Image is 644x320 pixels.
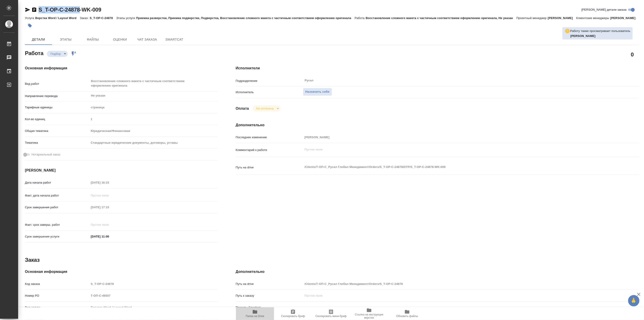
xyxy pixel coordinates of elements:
p: Клиентские менеджеры [576,16,610,20]
p: Работу также просматривает пользователь [570,29,630,33]
input: Пустое поле [89,204,129,211]
input: Пустое поле [303,292,606,299]
p: Срок завершения услуги [25,234,89,239]
span: 🙏 [630,296,638,305]
p: Услуга [25,16,35,20]
p: Восстановление сложного макета с частичным соответствием оформлению оригинала, Не указан [366,16,517,20]
h2: Заказ [25,256,40,264]
h4: Дополнительно [236,269,639,274]
p: Исполнитель [236,90,303,95]
textarea: /Clients/Т-ОП-С_Русал Глобал Менеджмент/Orders/S_T-OP-C-24878/DTP/S_T-OP-C-24878-WK-009 [303,163,606,171]
button: Обновить файлы [388,307,426,320]
p: Путь на drive [236,165,303,170]
h4: Дополнительно [236,122,639,128]
p: Номер РО [25,293,89,298]
p: Этапы услуги [116,16,136,20]
input: Пустое поле [89,116,218,122]
input: Пустое поле [89,221,129,228]
a: S_T-OP-C-24878-WK-009 [38,7,101,13]
div: страница [89,104,218,111]
p: Срок завершения работ [25,205,89,210]
span: Назначить себя [305,89,329,95]
input: Пустое поле [89,192,129,199]
h4: Оплата [236,106,249,111]
span: Скопировать бриф [281,315,305,318]
input: Пустое поле [89,281,218,287]
p: Комментарий к работе [236,148,303,152]
span: Нотариальный заказ [31,152,60,157]
p: Заказ: [80,16,90,20]
button: Скопировать бриф [274,307,312,320]
p: Авдеенко Кирилл [570,34,630,38]
span: Обновить файлы [396,315,418,318]
button: 🙏 [628,295,639,306]
p: [PERSON_NAME] [548,16,576,20]
span: Этапы [55,37,77,42]
span: [PERSON_NAME] детали заказа [582,7,627,12]
p: S_T-OP-C-24878 [90,16,116,20]
input: Пустое поле [89,179,129,186]
p: Верстка Word / Layout Word [35,16,80,20]
span: Папка на Drive [246,315,264,318]
div: Юридическая/Финансовая [89,127,218,135]
span: Скопировать мини-бриф [315,315,346,318]
p: Путь к заказу [236,293,303,298]
span: SmartCat [163,37,185,42]
p: Общая тематика [25,129,89,133]
p: [PERSON_NAME] [610,16,639,20]
button: Папка на Drive [236,307,274,320]
button: Скопировать ссылку для ЯМессенджера [25,7,30,12]
span: Ссылка на инструкции верстки [353,313,385,319]
button: Ссылка на инструкции верстки [350,307,388,320]
button: Не оплачена [255,107,275,110]
p: Проекты Smartcat [236,305,303,310]
button: Скопировать ссылку [31,7,37,12]
span: Оценки [109,37,131,42]
h4: Исполнители [236,65,639,71]
p: Факт. срок заверш. работ [25,223,89,227]
p: Подразделение [236,79,303,83]
p: Факт. дата начала работ [25,193,89,198]
div: Подбор [252,105,280,112]
h2: Работа [25,49,43,57]
input: Пустое поле [303,281,606,287]
p: Тематика [25,141,89,145]
button: Скопировать мини-бриф [312,307,350,320]
button: Подбор [49,52,62,56]
h2: 0 [631,51,634,58]
span: Детали [28,37,49,42]
div: Подбор [47,51,68,57]
input: Пустое поле [303,134,606,141]
div: Стандартные юридические документы, договоры, уставы [89,139,218,147]
p: Кол-во единиц [25,117,89,121]
p: Вид работ [25,82,89,86]
p: Приемка разверстки, Приемка подверстки, Подверстка, Восстановление сложного макета с частичным со... [136,16,355,20]
h4: Основная информация [25,269,218,274]
input: Пустое поле [89,292,218,299]
button: Добавить тэг [25,21,35,31]
input: Пустое поле [89,304,218,311]
p: Путь на drive [236,282,303,286]
p: Тарифные единицы [25,105,89,110]
h4: [PERSON_NAME] [25,168,218,173]
span: Файлы [82,37,104,42]
p: Вид услуги [25,305,89,310]
p: Проектный менеджер [517,16,548,20]
p: Направление перевода [25,94,89,98]
p: Дата начала работ [25,180,89,185]
h4: Основная информация [25,65,218,71]
input: ✎ Введи что-нибудь [89,233,129,240]
button: Назначить себя [303,88,332,96]
p: Работа [355,16,366,20]
span: Чат заказа [136,37,158,42]
p: Последнее изменение [236,135,303,140]
p: Код заказа [25,282,89,286]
